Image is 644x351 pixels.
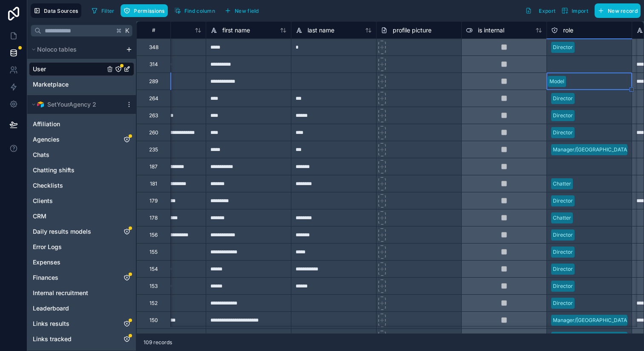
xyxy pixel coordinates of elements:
[121,4,171,17] a: Permissions
[222,26,250,35] span: first name
[150,180,157,187] div: 181
[235,8,259,14] span: New field
[44,8,78,14] span: Data Sources
[308,26,334,35] span: last name
[149,215,158,221] div: 178
[121,4,167,17] button: Permissions
[88,4,118,17] button: Filter
[149,112,158,119] div: 263
[149,266,158,273] div: 154
[553,180,571,188] div: Chatter
[149,317,158,324] div: 150
[553,44,573,51] div: Director
[608,8,638,14] span: New record
[553,282,573,290] div: Director
[393,26,431,35] span: profile picture
[149,129,158,136] div: 260
[149,249,158,255] div: 155
[478,26,504,35] span: is internal
[221,4,262,17] button: New field
[149,78,158,85] div: 289
[549,78,564,85] div: Model
[553,197,573,205] div: Director
[144,339,172,346] span: 109 records
[149,146,158,153] div: 235
[149,197,158,204] div: 179
[31,3,81,18] button: Data Sources
[149,283,158,290] div: 153
[149,232,158,238] div: 156
[553,231,573,239] div: Director
[124,28,130,34] span: K
[553,146,629,154] div: Manager/[GEOGRAPHIC_DATA]
[553,299,573,307] div: Director
[558,3,591,18] button: Import
[522,3,558,18] button: Export
[143,27,164,33] div: #
[553,214,571,222] div: Chatter
[101,8,115,14] span: Filter
[553,112,573,119] div: Director
[539,8,555,14] span: Export
[595,3,641,18] button: New record
[149,95,158,102] div: 264
[149,44,158,51] div: 348
[171,4,218,17] button: Find column
[563,26,573,35] span: role
[184,8,215,14] span: Find column
[572,8,588,14] span: Import
[134,8,164,14] span: Permissions
[553,265,573,273] div: Director
[591,3,641,18] a: New record
[149,300,158,307] div: 152
[553,129,573,136] div: Director
[553,334,629,341] div: Manager/[GEOGRAPHIC_DATA]
[149,163,158,170] div: 187
[149,61,158,68] div: 314
[553,95,573,102] div: Director
[553,316,629,324] div: Manager/[GEOGRAPHIC_DATA]
[553,248,573,256] div: Director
